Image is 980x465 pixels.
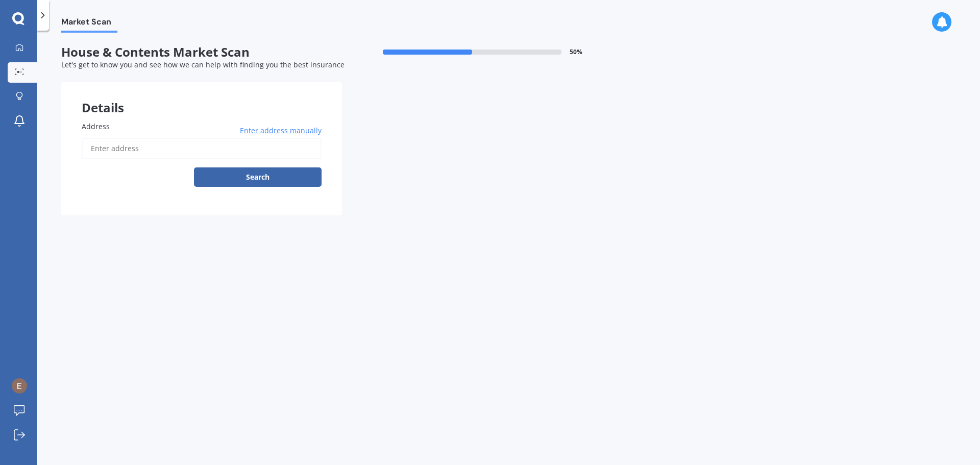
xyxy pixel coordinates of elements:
[570,48,582,56] span: 50 %
[194,167,322,187] button: Search
[240,126,322,136] span: Enter address manually
[61,17,117,31] span: Market Scan
[82,138,322,159] input: Enter address
[12,378,27,394] img: ACg8ocKIdGaVutvE1UWhjB-4qe1pn57rKh3m47F9yHLBkz5zyfjqsA=s96-c
[61,60,345,69] span: Let's get to know you and see how we can help with finding you the best insurance
[61,82,342,113] div: Details
[61,45,342,60] span: House & Contents Market Scan
[82,121,110,131] span: Address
